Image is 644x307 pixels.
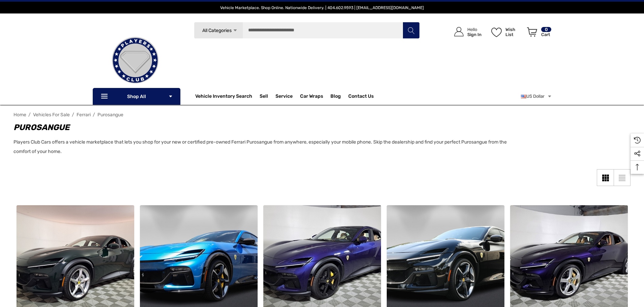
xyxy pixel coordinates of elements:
[541,32,551,37] p: Cart
[300,90,330,103] a: Car Wraps
[97,112,123,118] a: Purosangue
[467,32,481,37] p: Sign In
[488,20,524,43] a: Wish List Wish List
[13,112,26,118] a: Home
[13,109,631,121] nav: Breadcrumb
[194,22,243,39] a: All Categories Icon Arrow Down Icon Arrow Up
[403,22,419,39] button: Search
[77,112,91,118] a: Ferrari
[168,94,173,99] svg: Icon Arrow Down
[597,169,614,186] a: Grid View
[634,137,641,144] svg: Recently Viewed
[233,28,238,33] svg: Icon Arrow Down
[505,27,523,37] p: Wish List
[614,169,631,186] a: List View
[300,93,323,101] span: Car Wraps
[524,20,552,47] a: Cart with 0 items
[348,93,374,101] a: Contact Us
[454,27,464,36] svg: Icon User Account
[491,28,502,37] svg: Wish List
[93,88,180,105] p: Shop All
[101,27,169,94] img: Players Club | Cars For Sale
[541,27,551,32] p: 0
[100,93,110,100] svg: Icon Line
[631,164,644,171] svg: Top
[33,112,70,118] a: Vehicles For Sale
[446,20,485,43] a: Sign in
[330,93,341,101] a: Blog
[634,150,641,157] svg: Social Media
[202,28,231,33] span: All Categories
[260,93,268,101] span: Sell
[13,137,519,156] p: Players Club Cars offers a vehicle marketplace that lets you shop for your new or certified pre-o...
[260,90,275,103] a: Sell
[195,93,252,101] a: Vehicle Inventory Search
[521,90,552,103] a: USD
[527,27,537,37] svg: Review Your Cart
[13,121,519,133] h1: Purosangue
[275,93,293,101] a: Service
[467,27,481,32] p: Hello
[220,5,424,10] span: Vehicle Marketplace. Shop Online. Nationwide Delivery. | 404.602.9593 | [EMAIL_ADDRESS][DOMAIN_NAME]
